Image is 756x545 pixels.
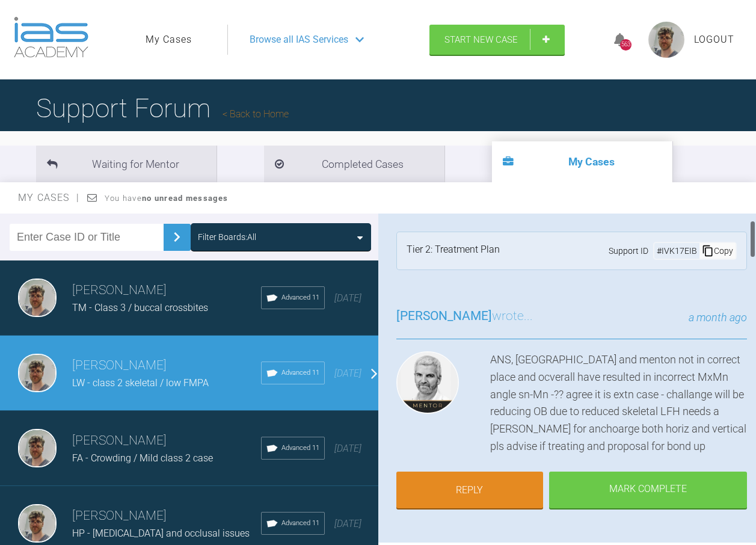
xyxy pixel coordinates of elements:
img: profile.png [648,22,684,58]
div: Tier 2: Treatment Plan [407,242,500,260]
img: Thomas Friar [18,354,57,392]
span: Advanced 11 [281,292,319,303]
a: Back to Home [223,108,289,120]
span: Browse all IAS Services [250,32,348,48]
h3: [PERSON_NAME] [72,506,261,526]
li: Completed Cases [264,146,444,182]
span: [DATE] [334,368,361,379]
img: Thomas Friar [18,429,57,467]
span: [PERSON_NAME] [396,309,492,323]
a: My Cases [146,32,192,48]
div: ANS, [GEOGRAPHIC_DATA] and menton not in correct place and ocverall have resulted in incorrect Mx... [490,351,748,455]
span: Advanced 11 [281,368,319,378]
span: TM - Class 3 / buccal crossbites [72,302,208,313]
span: My Cases [18,192,80,203]
a: Reply [396,472,544,509]
span: [DATE] [334,518,361,529]
span: Advanced 11 [281,518,319,529]
input: Enter Case ID or Title [10,224,164,251]
div: Filter Boards: All [198,230,256,244]
span: HP - [MEDICAL_DATA] and occlusal issues [72,528,250,539]
span: LW - class 2 skeletal / low FMPA [72,377,209,389]
img: Thomas Friar [18,279,57,317]
img: chevronRight.28bd32b0.svg [167,227,186,247]
strong: no unread messages [142,194,228,203]
span: Advanced 11 [281,443,319,454]
div: Mark Complete [549,472,747,509]
span: [DATE] [334,443,361,454]
h3: wrote... [396,306,533,327]
a: Start New Case [429,25,565,55]
div: 563 [620,39,632,51]
img: logo-light.3e3ef733.png [14,17,88,58]
h1: Support Forum [36,87,289,129]
span: Support ID [609,244,648,257]
span: Start New Case [444,34,518,45]
span: You have [105,194,228,203]
li: My Cases [492,141,672,182]
img: Thomas Friar [18,504,57,543]
a: Logout [694,32,734,48]
h3: [PERSON_NAME] [72,356,261,376]
span: [DATE] [334,292,361,304]
div: # IVK17EIB [654,244,699,257]
h3: [PERSON_NAME] [72,280,261,301]
span: FA - Crowding / Mild class 2 case [72,452,213,464]
div: Copy [699,243,736,259]
span: a month ago [689,311,747,324]
img: Ross Hobson [396,351,459,414]
h3: [PERSON_NAME] [72,431,261,451]
li: Waiting for Mentor [36,146,217,182]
